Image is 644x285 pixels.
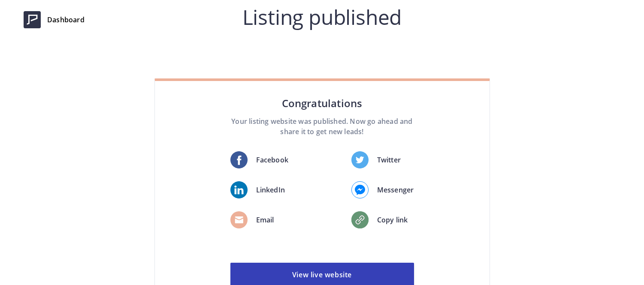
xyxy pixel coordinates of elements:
[230,151,248,168] img: fb
[230,116,414,137] p: Your listing website was published. Now go ahead and share it to get new leads!
[256,185,285,195] p: LinkedIn
[377,215,408,225] p: Copy link
[17,7,91,33] a: Dashboard
[377,185,414,195] p: Messenger
[351,211,369,228] img: fb
[351,181,369,198] img: fb
[377,155,401,165] p: Twitter
[230,211,248,228] img: fb
[256,215,274,225] p: Email
[230,96,414,111] h4: Congratulations
[47,15,85,25] span: Dashboard
[230,181,248,198] img: fb
[351,151,369,168] img: twitter
[242,7,402,27] h2: Listing published
[256,155,289,165] p: Facebook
